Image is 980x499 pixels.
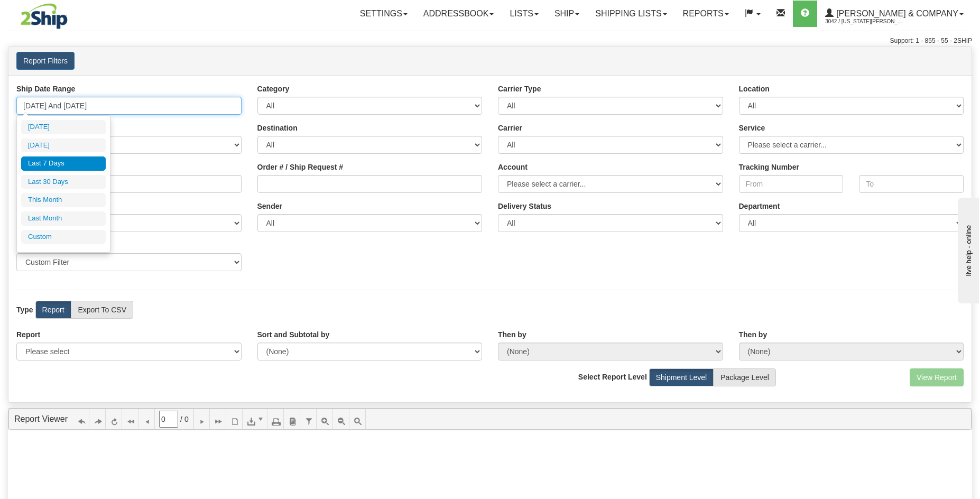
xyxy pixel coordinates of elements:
[8,36,972,45] div: Support: 1 - 855 - 55 - 2SHIP
[910,368,964,386] button: View Report
[578,372,647,382] label: Select Report Level
[257,329,330,340] label: Sort and Subtotal by
[8,9,98,17] div: live help - online
[352,1,415,27] a: Settings
[14,414,68,423] a: Report Viewer
[739,175,844,193] input: From
[547,1,587,27] a: Ship
[739,329,768,340] label: Then by
[859,175,964,193] input: To
[739,162,799,172] label: Tracking Number
[956,196,979,303] iframe: chat widget
[21,193,106,207] li: This Month
[16,84,75,94] label: Ship Date Range
[180,414,182,424] span: /
[498,84,541,94] label: Carrier Type
[8,3,80,30] img: logo3042.jpg
[71,301,133,319] label: Export To CSV
[739,84,770,94] label: Location
[257,162,344,172] label: Order # / Ship Request #
[739,201,780,211] label: Department
[825,16,904,27] span: 3042 / [US_STATE][PERSON_NAME]
[498,214,723,232] select: Please ensure data set in report has been RECENTLY tracked from your Shipment History
[498,201,551,211] label: Please ensure data set in report has been RECENTLY tracked from your Shipment History
[21,211,106,226] li: Last Month
[498,329,526,340] label: Then by
[184,414,189,424] span: 0
[415,1,502,27] a: Addressbook
[587,1,674,27] a: Shipping lists
[649,368,714,386] label: Shipment Level
[257,123,298,133] label: Destination
[498,123,522,133] label: Carrier
[16,329,40,340] label: Report
[834,9,958,18] span: [PERSON_NAME] & Company
[21,120,106,134] li: [DATE]
[21,138,106,153] li: [DATE]
[257,201,282,211] label: Sender
[498,162,528,172] label: Account
[21,230,106,244] li: Custom
[739,123,765,133] label: Service
[21,175,106,189] li: Last 30 Days
[35,301,71,319] label: Report
[21,156,106,171] li: Last 7 Days
[817,1,972,27] a: [PERSON_NAME] & Company 3042 / [US_STATE][PERSON_NAME]
[16,304,33,315] label: Type
[675,1,737,27] a: Reports
[16,52,75,70] button: Report Filters
[257,84,290,94] label: Category
[714,368,776,386] label: Package Level
[502,1,546,27] a: Lists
